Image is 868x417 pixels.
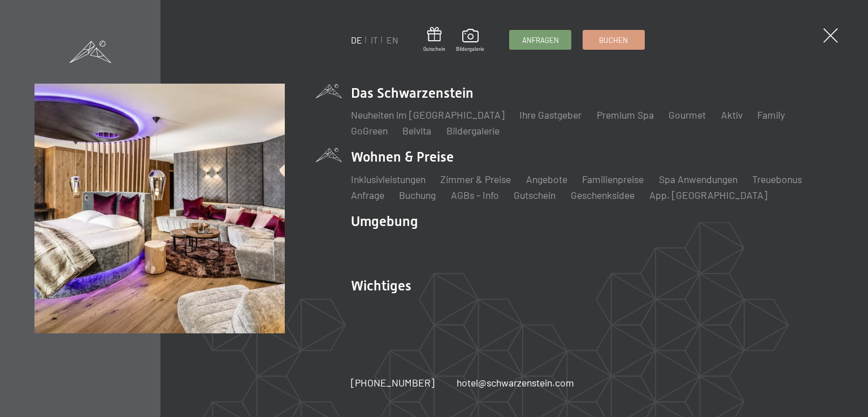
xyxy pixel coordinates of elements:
a: Belvita [402,124,431,137]
a: Aktiv [721,108,743,121]
span: Buchen [599,35,628,45]
a: Premium Spa [597,108,654,121]
a: Angebote [526,173,567,185]
a: Bildergalerie [456,29,484,53]
a: Zimmer & Preise [440,173,511,185]
a: Inklusivleistungen [351,173,426,185]
a: Buchung [399,189,436,201]
a: DE [351,34,362,45]
a: Bildergalerie [446,124,500,137]
a: AGBs - Info [451,189,499,201]
a: Family [757,108,785,121]
a: Buchen [583,31,644,49]
a: Neuheiten im [GEOGRAPHIC_DATA] [351,108,505,121]
span: Anfragen [522,35,559,45]
a: Gutschein [514,189,555,201]
a: [PHONE_NUMBER] [351,376,435,390]
a: EN [387,34,398,45]
a: Treuebonus [752,173,802,185]
a: Anfrage [351,189,384,201]
a: Geschenksidee [571,189,635,201]
a: Familienpreise [582,173,644,185]
a: Spa Anwendungen [659,173,737,185]
a: Ihre Gastgeber [519,108,581,121]
a: GoGreen [351,124,388,137]
a: Anfragen [510,31,571,49]
a: IT [371,34,378,45]
span: Bildergalerie [456,46,484,53]
span: [PHONE_NUMBER] [351,376,435,389]
a: App. [GEOGRAPHIC_DATA] [649,189,767,201]
a: hotel@schwarzenstein.com [457,376,574,390]
span: Gutschein [423,46,445,53]
a: Gutschein [423,27,445,53]
a: Gourmet [669,108,706,121]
